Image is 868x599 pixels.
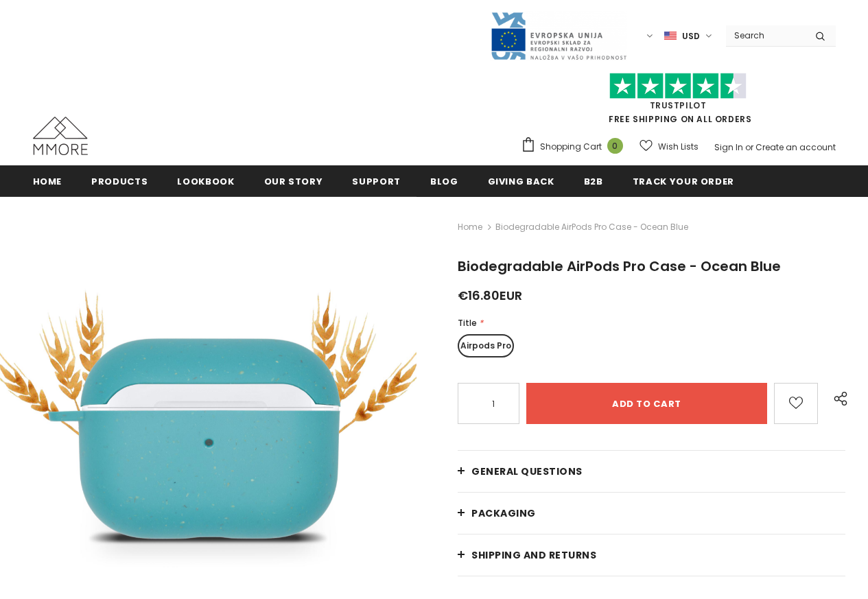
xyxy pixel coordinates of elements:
span: PACKAGING [471,506,536,520]
a: Home [33,165,62,196]
a: Lookbook [177,165,234,196]
span: Products [91,175,148,188]
a: Blog [430,165,458,196]
span: Biodegradable AirPods Pro Case - Ocean Blue [458,257,781,276]
span: B2B [584,175,603,188]
a: Track your order [633,165,734,196]
a: Wish Lists [640,134,699,158]
span: 0 [607,138,623,154]
span: €16.80EUR [458,287,522,304]
span: support [352,175,401,188]
img: MMORE Cases [33,117,88,155]
span: Shipping and returns [471,548,596,562]
label: Airpods Pro [458,334,514,357]
a: B2B [584,165,603,196]
img: Trust Pilot Stars [609,73,747,99]
a: Sign In [714,141,743,153]
img: USD [664,30,677,42]
a: General Questions [458,451,845,492]
a: Home [458,219,482,235]
span: or [745,141,753,153]
span: USD [682,30,700,43]
a: Shopping Cart 0 [521,137,630,157]
a: Products [91,165,148,196]
span: Blog [430,175,458,188]
a: Trustpilot [650,99,707,111]
span: General Questions [471,465,583,478]
input: Search Site [726,25,805,45]
span: Our Story [264,175,323,188]
a: Shipping and returns [458,535,845,576]
span: Shopping Cart [540,140,602,154]
input: Add to cart [526,383,767,424]
img: Javni Razpis [490,11,627,61]
a: PACKAGING [458,493,845,534]
a: support [352,165,401,196]
span: Giving back [488,175,554,188]
a: Our Story [264,165,323,196]
a: Create an account [755,141,836,153]
span: Home [33,175,62,188]
span: Title [458,317,477,329]
span: Wish Lists [658,140,699,154]
span: Biodegradable AirPods Pro Case - Ocean Blue [495,219,688,235]
a: Giving back [488,165,554,196]
span: Track your order [633,175,734,188]
span: FREE SHIPPING ON ALL ORDERS [521,79,836,125]
span: Lookbook [177,175,234,188]
a: Javni Razpis [490,30,627,41]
